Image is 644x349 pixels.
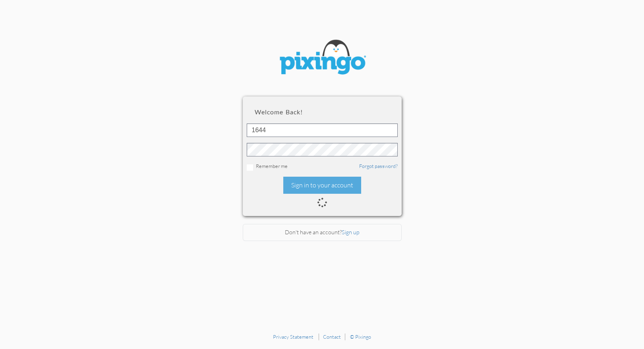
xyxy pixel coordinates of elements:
h2: Welcome back! [255,108,390,116]
a: Contact [323,334,341,340]
div: Don't have an account? [243,224,402,241]
a: Privacy Statement [273,334,313,340]
div: Sign in to your account [283,177,361,194]
a: © Pixingo [350,334,371,340]
img: pixingo logo [275,36,370,81]
input: ID or Email [247,123,398,137]
iframe: Chat [644,349,644,349]
div: Remember me [247,162,398,171]
a: Forgot password? [359,163,398,169]
a: Sign up [342,229,360,235]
